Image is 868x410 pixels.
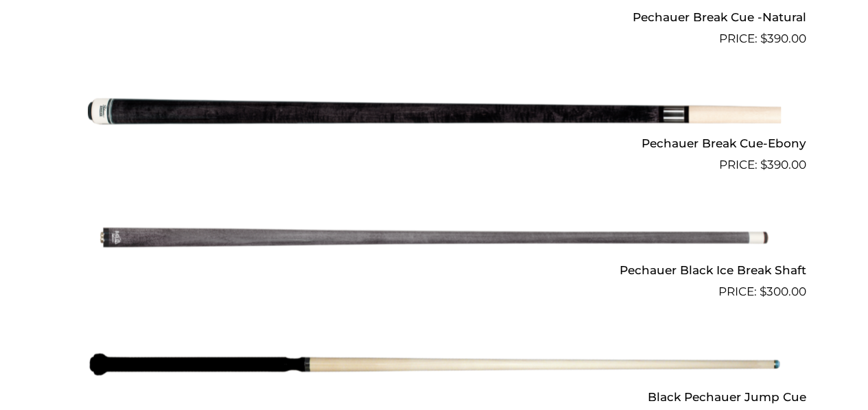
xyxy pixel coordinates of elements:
h2: Black Pechauer Jump Cue [62,384,806,409]
h2: Pechauer Break Cue-Ebony [62,131,806,156]
span: $ [760,285,766,298]
span: $ [760,158,767,171]
a: Pechauer Break Cue-Ebony $390.00 [62,53,806,174]
img: Pechauer Black Ice Break Shaft [88,180,781,295]
img: Pechauer Break Cue-Ebony [88,53,781,169]
h2: Pechauer Black Ice Break Shaft [62,257,806,282]
span: $ [760,32,767,45]
bdi: 390.00 [760,158,806,171]
a: Pechauer Black Ice Break Shaft $300.00 [62,180,806,300]
bdi: 390.00 [760,32,806,45]
h2: Pechauer Break Cue -Natural [62,4,806,29]
bdi: 300.00 [760,285,806,298]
